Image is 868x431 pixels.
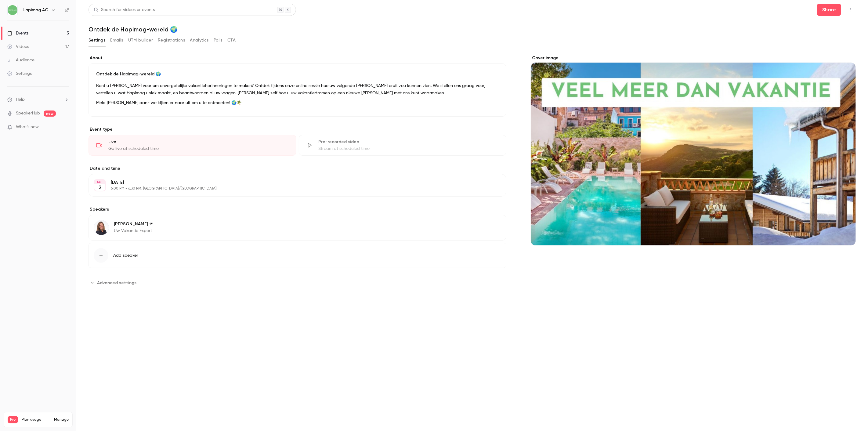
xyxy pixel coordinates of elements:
section: Cover image [531,55,856,245]
div: LiveGo live at scheduled time [89,135,296,156]
p: 6:00 PM - 6:30 PM, [GEOGRAPHIC_DATA]/[GEOGRAPHIC_DATA] [111,186,474,191]
h1: Ontdek de Hapimag-wereld 🌍 [89,26,856,33]
div: Karen ☀[PERSON_NAME] ☀Uw Vakantie Expert [89,215,506,241]
span: Advanced settings [97,280,136,286]
p: Bent u [PERSON_NAME] voor om onvergetelijke vakantieherinneringen te maken? Ontdek tijdens onze o... [96,82,499,97]
button: Settings [89,35,105,45]
div: Videos [7,44,29,50]
h6: Hapimag AG [23,7,49,13]
p: Meld [PERSON_NAME] aan- we kijken er naar uit om u te ontmoeten! 🌍🌴 [96,99,499,107]
p: [DATE] [111,179,474,186]
div: SEP [94,180,105,184]
label: About [89,55,506,61]
button: Advanced settings [89,278,140,288]
img: Hapimag AG [8,5,17,15]
span: Add speaker [113,252,138,259]
button: Polls [214,35,222,45]
button: Share [817,4,841,16]
button: Add speaker [89,243,506,268]
span: Help [16,96,25,103]
label: Cover image [531,55,856,61]
div: Pre-recorded videoStream at scheduled time [299,135,507,156]
a: SpeakerHub [16,110,40,117]
label: Speakers [89,206,506,212]
button: Registrations [158,35,185,45]
div: Pre-recorded video [319,139,499,145]
div: Go live at scheduled time [108,146,289,152]
div: Stream at scheduled time [319,146,499,152]
label: Date and time [89,165,506,172]
div: Events [7,30,28,36]
button: CTA [227,35,236,45]
div: Settings [7,71,32,77]
button: Emails [110,35,123,45]
p: Event type [89,126,506,132]
div: Live [108,139,289,145]
p: Uw Vakantie Expert [114,228,153,234]
p: [PERSON_NAME] ☀ [114,221,153,227]
img: Karen ☀ [94,220,109,235]
a: Manage [54,417,69,422]
span: new [44,110,56,117]
button: Analytics [190,35,209,45]
p: 3 [99,184,101,190]
button: UTM builder [128,35,153,45]
div: Audience [7,57,34,63]
span: What's new [16,124,39,130]
span: Plan usage [22,417,50,422]
section: Advanced settings [89,278,506,288]
div: Search for videos or events [94,7,155,13]
span: Pro [8,416,18,423]
li: help-dropdown-opener [7,96,69,103]
p: Ontdek de Hapimag-wereld 🌍 [96,71,499,77]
